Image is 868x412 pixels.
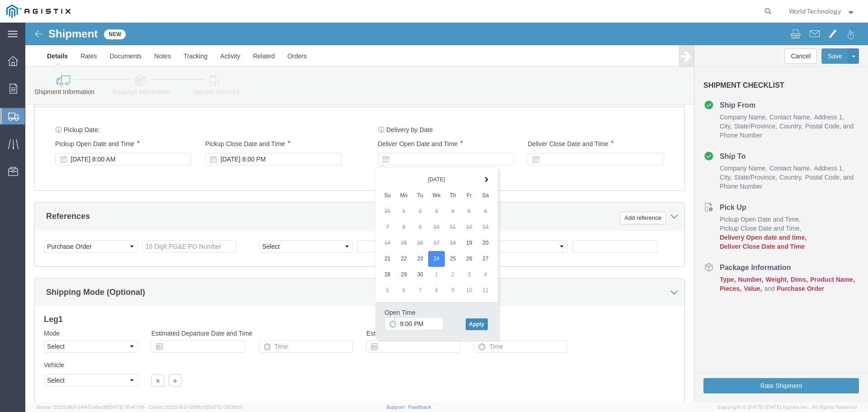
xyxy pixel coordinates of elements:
[108,404,145,410] span: [DATE] 10:47:06
[718,403,857,411] span: Copyright © [DATE]-[DATE] Agistix Inc., All Rights Reserved
[149,404,243,410] span: Client: 2025.19.0-129fbcf
[206,404,243,410] span: [DATE] 09:39:01
[36,404,145,410] span: Server: 2025.19.0-d447cefac8f
[789,6,841,16] span: World Technology
[386,404,409,410] a: Support
[408,404,431,410] a: Feedback
[6,5,71,18] img: logo
[25,23,868,403] iframe: FS Legacy Container
[788,6,856,17] button: World Technology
